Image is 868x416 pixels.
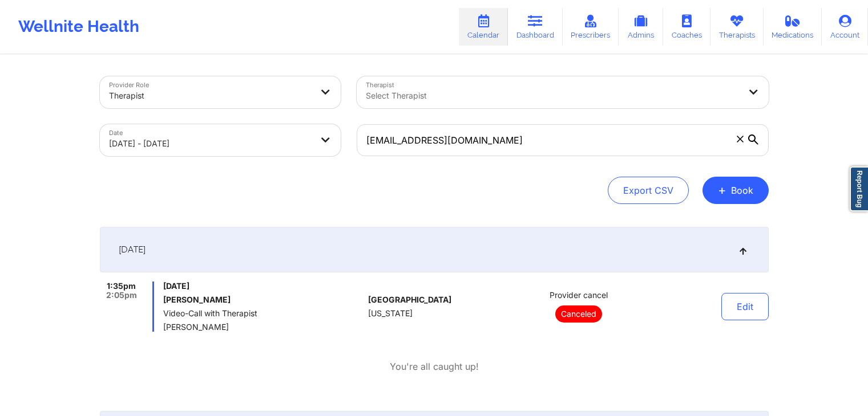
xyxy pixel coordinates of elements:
[459,8,508,46] a: Calendar
[710,8,764,46] a: Therapists
[106,291,137,300] span: 2:05pm
[608,177,689,204] button: Export CSV
[109,83,312,108] div: Therapist
[555,305,602,323] p: Canceled
[619,8,663,46] a: Admins
[107,282,136,291] span: 1:35pm
[563,8,619,46] a: Prescribers
[718,187,726,193] span: +
[357,124,769,156] input: Search by patient email
[119,244,146,255] span: [DATE]
[663,8,710,46] a: Coaches
[163,295,364,304] h6: [PERSON_NAME]
[368,295,451,304] span: [GEOGRAPHIC_DATA]
[850,166,868,211] a: Report Bug
[508,8,563,46] a: Dashboard
[822,8,868,46] a: Account
[703,177,769,204] button: +Book
[764,8,822,46] a: Medications
[368,309,413,318] span: [US_STATE]
[163,323,364,332] span: [PERSON_NAME]
[163,282,364,291] span: [DATE]
[163,309,364,318] span: Video-Call with Therapist
[109,131,312,156] div: [DATE] - [DATE]
[390,360,479,373] p: You're all caught up!
[550,291,608,300] span: Provider cancel
[721,293,769,320] button: Edit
